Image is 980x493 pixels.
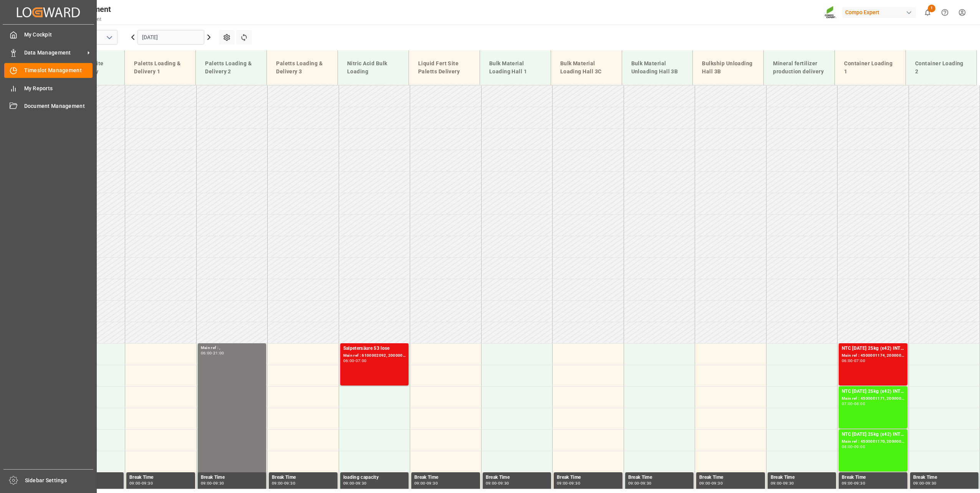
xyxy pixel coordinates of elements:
[628,56,687,79] div: Bulk Material Unloading Hall 3B
[201,351,212,355] div: 06:00
[913,474,976,481] div: Break Time
[712,481,723,485] div: 09:30
[842,352,904,359] div: Main ref : 4500001174, 2000001248
[201,474,263,481] div: Break Time
[343,481,354,485] div: 09:00
[4,27,93,42] a: My Cockpit
[201,481,212,485] div: 09:00
[641,481,652,485] div: 09:30
[212,351,213,355] div: -
[343,359,354,362] div: 06:00
[853,445,854,448] div: -
[272,481,283,485] div: 09:00
[486,474,548,481] div: Break Time
[414,481,425,485] div: 09:00
[928,5,935,12] span: 1
[919,4,936,21] button: show 1 new notifications
[841,56,899,79] div: Container Loading 1
[427,481,438,485] div: 09:30
[639,481,640,485] div: -
[284,481,295,485] div: 09:30
[354,359,355,362] div: -
[343,352,406,359] div: Main ref : 6100002092, 2000001599
[783,481,794,485] div: 09:30
[699,481,710,485] div: 09:00
[710,481,712,485] div: -
[854,445,865,448] div: 09:00
[24,49,85,57] span: Data Management
[343,345,406,352] div: Salpetersäure 53 lose
[842,445,853,448] div: 08:00
[414,474,477,481] div: Break Time
[24,66,93,74] span: Timeslot Management
[131,56,189,79] div: Paletts Loading & Delivery 1
[770,56,828,79] div: Mineral fertilizer production delivery
[628,474,691,481] div: Break Time
[854,481,865,485] div: 09:30
[343,474,406,481] div: loading capacity
[4,81,93,96] a: My Reports
[842,402,853,405] div: 07:00
[4,99,93,114] a: Document Management
[129,474,192,481] div: Break Time
[699,474,762,481] div: Break Time
[273,56,331,79] div: Paletts Loading & Delivery 3
[854,402,865,405] div: 08:00
[913,481,924,485] div: 09:00
[498,481,509,485] div: 09:30
[356,481,367,485] div: 09:30
[24,31,93,39] span: My Cockpit
[141,481,142,485] div: -
[924,481,925,485] div: -
[842,431,904,438] div: NTC [DATE] 25kg (x42) INT MTO
[842,5,919,20] button: Compo Expert
[842,388,904,395] div: NTC [DATE] 25kg (x42) INT MTO
[628,481,639,485] div: 09:00
[497,481,498,485] div: -
[557,56,616,79] div: Bulk Material Loading Hall 3C
[842,359,853,362] div: 06:00
[771,481,782,485] div: 09:00
[854,359,865,362] div: 07:00
[272,474,334,481] div: Break Time
[842,481,853,485] div: 09:00
[142,481,153,485] div: 09:30
[25,476,94,485] span: Sidebar Settings
[213,351,224,355] div: 21:00
[202,56,260,79] div: Paletts Loading & Delivery 2
[842,7,916,18] div: Compo Expert
[425,481,427,485] div: -
[344,56,402,79] div: Nitric Acid Bulk Loading
[842,395,904,402] div: Main ref : 4500001171, 2000001248
[842,438,904,445] div: Main ref : 4500001170, 2000001248
[824,6,837,19] img: Screenshot%202023-09-29%20at%2010.02.21.png_1712312052.png
[356,359,367,362] div: 07:00
[771,474,833,481] div: Break Time
[213,481,224,485] div: 09:30
[936,4,954,21] button: Help Center
[925,481,937,485] div: 09:30
[24,102,93,110] span: Document Management
[103,31,115,43] button: open menu
[557,481,568,485] div: 09:00
[4,63,93,78] a: Timeslot Management
[212,481,213,485] div: -
[137,30,204,45] input: DD.MM.YYYY
[842,345,904,352] div: NTC [DATE] 25kg (x42) INT MTO
[201,345,263,351] div: Main ref : ,
[569,481,580,485] div: 09:30
[283,481,284,485] div: -
[486,56,545,79] div: Bulk Material Loading Hall 1
[415,56,473,79] div: Liquid Fert Site Paletts Delivery
[354,481,355,485] div: -
[781,481,783,485] div: -
[853,481,854,485] div: -
[129,481,141,485] div: 09:00
[842,474,904,481] div: Break Time
[568,481,569,485] div: -
[486,481,497,485] div: 09:00
[853,359,854,362] div: -
[699,56,757,79] div: Bulkship Unloading Hall 3B
[24,84,93,93] span: My Reports
[557,474,619,481] div: Break Time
